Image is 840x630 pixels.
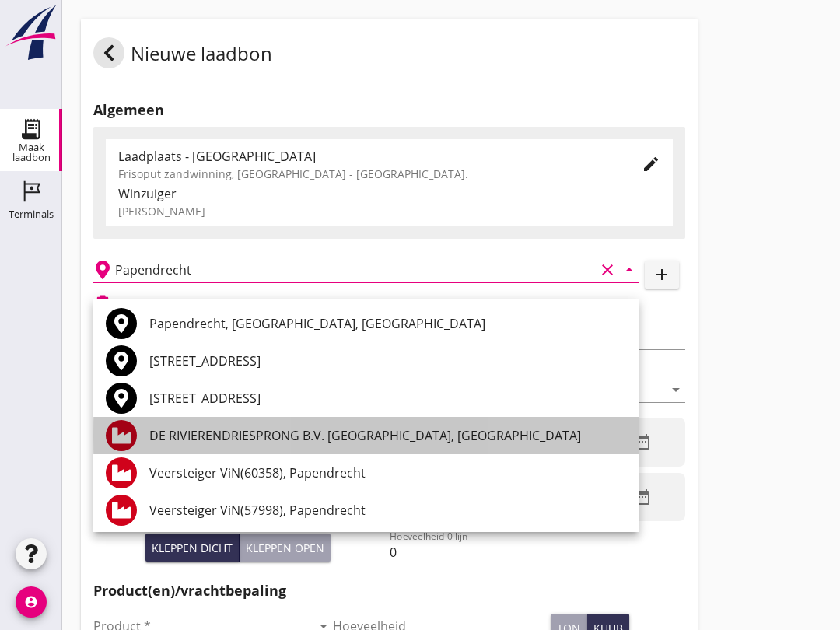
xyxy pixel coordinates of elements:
i: clear [598,261,617,279]
div: Kleppen dicht [152,540,233,556]
div: Papendrecht, [GEOGRAPHIC_DATA], [GEOGRAPHIC_DATA] [149,314,626,333]
div: Laadplaats - [GEOGRAPHIC_DATA] [118,147,617,166]
div: Veersteiger ViN(57998), Papendrecht [149,501,626,520]
div: Winzuiger [118,184,660,203]
i: account_circle [16,586,47,618]
div: DE RIVIERENDRIESPRONG B.V. [GEOGRAPHIC_DATA], [GEOGRAPHIC_DATA] [149,426,626,445]
div: Veersteiger ViN(60358), Papendrecht [149,464,626,482]
h2: Beladen vaartuig [118,296,198,310]
div: Terminals [9,209,54,219]
i: arrow_drop_down [620,261,639,279]
i: arrow_drop_down [667,380,685,399]
i: date_range [633,488,652,506]
img: logo-small.a267ee39.svg [3,4,59,61]
input: Losplaats [115,257,595,282]
div: [STREET_ADDRESS] [149,389,626,408]
i: edit [642,155,660,173]
input: Hoeveelheid 0-lijn [390,540,686,565]
i: add [653,265,671,284]
div: [STREET_ADDRESS] [149,352,626,370]
h2: Algemeen [93,100,685,121]
h2: Product(en)/vrachtbepaling [93,580,685,601]
div: Frisoput zandwinning, [GEOGRAPHIC_DATA] - [GEOGRAPHIC_DATA]. [118,166,617,182]
div: Nieuwe laadbon [93,37,272,75]
div: Kleppen open [246,540,324,556]
button: Kleppen dicht [145,534,240,562]
i: date_range [633,432,652,451]
button: Kleppen open [240,534,331,562]
div: [PERSON_NAME] [118,203,660,219]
